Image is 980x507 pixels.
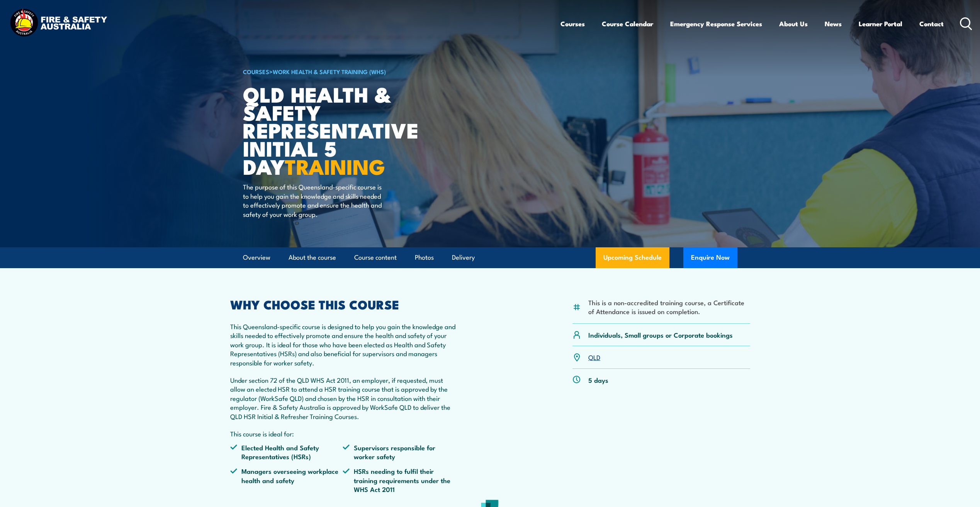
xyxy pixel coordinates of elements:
[230,375,456,421] p: Under section 72 of the QLD WHS Act 2011, an employer, if requested, must allow an elected HSR to...
[230,322,456,367] p: This Queensland-specific course is designed to help you gain the knowledge and skills needed to e...
[289,247,336,268] a: About the course
[243,247,270,268] a: Overview
[243,85,434,175] h1: QLD Health & Safety Representative Initial 5 Day
[343,443,455,461] li: Supervisors responsible for worker safety
[273,67,386,76] a: Work Health & Safety Training (WHS)
[588,375,608,384] p: 5 days
[230,299,456,309] h2: WHY CHOOSE THIS COURSE
[825,14,842,34] a: News
[596,247,669,268] a: Upcoming Schedule
[452,247,475,268] a: Delivery
[859,14,902,34] a: Learner Portal
[560,14,585,34] a: Courses
[285,150,385,182] strong: TRAINING
[779,14,808,34] a: About Us
[670,14,762,34] a: Emergency Response Services
[588,298,750,316] li: This is a non-accredited training course, a Certificate of Attendance is issued on completion.
[588,352,600,362] a: QLD
[243,67,434,76] h6: >
[343,466,455,493] li: HSRs needing to fulfil their training requirements under the WHS Act 2011
[415,247,434,268] a: Photos
[230,429,456,438] p: This course is ideal for:
[683,247,737,268] button: Enquire Now
[230,443,343,461] li: Elected Health and Safety Representatives (HSRs)
[602,14,653,34] a: Course Calendar
[243,67,269,76] a: COURSES
[243,182,384,218] p: The purpose of this Queensland-specific course is to help you gain the knowledge and skills neede...
[919,14,944,34] a: Contact
[588,330,733,339] p: Individuals, Small groups or Corporate bookings
[230,466,343,493] li: Managers overseeing workplace health and safety
[354,247,397,268] a: Course content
